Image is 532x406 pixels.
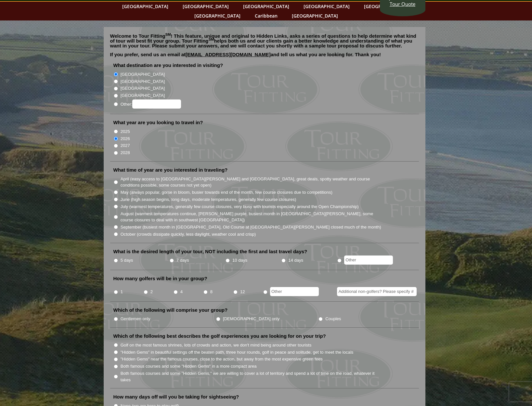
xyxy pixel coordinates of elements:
[121,189,332,196] label: May (always popular, gorse in bloom, busier towards end of the month, few course closures due to ...
[113,333,326,339] label: Which of the following best describes the golf experiences you are looking for on your trip?
[121,316,150,322] label: Gentlemen only
[209,37,214,41] sup: SM
[121,196,296,203] label: June (high season begins, long days, moderate temperatures, generally few course closures)
[121,370,382,383] label: Both famous courses and some "Hidden Gems," we are willing to cover a lot of territory and spend ...
[240,2,292,11] a: [GEOGRAPHIC_DATA]
[121,203,359,210] label: July (warmest temperatures, generally few course closures, very busy with tourists especially aro...
[121,142,130,149] label: 2027
[210,289,213,295] label: 8
[240,289,245,295] label: 12
[121,211,382,223] label: August (warmest temperatures continue, [PERSON_NAME] purple, busiest month in [GEOGRAPHIC_DATA][P...
[110,33,419,48] p: Welcome to Tour Fitting ! This feature, unique and original to Hidden Links, asks a series of que...
[300,2,353,11] a: [GEOGRAPHIC_DATA]
[113,394,239,400] label: How many days off will you be taking for sightseeing?
[121,150,130,156] label: 2028
[176,257,189,264] label: 7 days
[337,287,417,296] input: Additional non-golfers? Please specify #
[121,85,165,92] label: [GEOGRAPHIC_DATA]
[289,11,341,20] a: [GEOGRAPHIC_DATA]
[361,2,413,11] a: [GEOGRAPHIC_DATA]
[121,349,354,356] label: "Hidden Gems" in beautiful settings off the beaten path, three hour rounds, golf in peace and sol...
[113,248,307,255] label: What is the desired length of your tour, NOT including the first and last travel days?
[223,316,279,322] label: [DEMOGRAPHIC_DATA] only
[121,257,133,264] label: 5 days
[121,342,312,348] label: Golf on the most famous shrines, lots of crowds and action, we don't mind being around other tour...
[119,2,172,11] a: [GEOGRAPHIC_DATA]
[121,363,257,370] label: Both famous courses and some "Hidden Gems" in a more compact area
[191,11,244,20] a: [GEOGRAPHIC_DATA]
[325,316,341,322] label: Couples
[121,92,165,99] label: [GEOGRAPHIC_DATA]
[121,231,256,238] label: October (crowds dissipate quickly, less daylight, weather cool and crisp)
[150,289,153,295] label: 2
[113,275,207,282] label: How many golfers will be in your group?
[232,257,247,264] label: 10 days
[132,99,181,109] input: Other:
[180,289,183,295] label: 4
[121,99,181,109] label: Other:
[121,224,381,230] label: September (busiest month in [GEOGRAPHIC_DATA], Old Course at [GEOGRAPHIC_DATA][PERSON_NAME] close...
[121,78,165,85] label: [GEOGRAPHIC_DATA]
[252,11,281,20] a: Caribbean
[113,119,203,126] label: What year are you looking to travel in?
[113,62,223,69] label: What destination are you interested in visiting?
[270,287,319,296] input: Other
[121,71,165,78] label: [GEOGRAPHIC_DATA]
[179,2,232,11] a: [GEOGRAPHIC_DATA]
[121,128,130,135] label: 2025
[288,257,303,264] label: 14 days
[121,136,130,142] label: 2026
[113,167,228,173] label: What time of year are you interested in traveling?
[113,307,228,313] label: Which of the following will comprise your group?
[121,289,123,295] label: 1
[110,52,419,62] p: If you prefer, send us an email at and tell us what you are looking for. Thank you!
[121,356,323,362] label: "Hidden Gems" near the famous courses, close to the action, but away from the most expensive gree...
[186,52,271,57] a: [EMAIL_ADDRESS][DOMAIN_NAME]
[344,255,393,265] input: Other
[165,33,171,36] sup: SM
[121,176,382,189] label: April (easy access to [GEOGRAPHIC_DATA][PERSON_NAME] and [GEOGRAPHIC_DATA], great deals, spotty w...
